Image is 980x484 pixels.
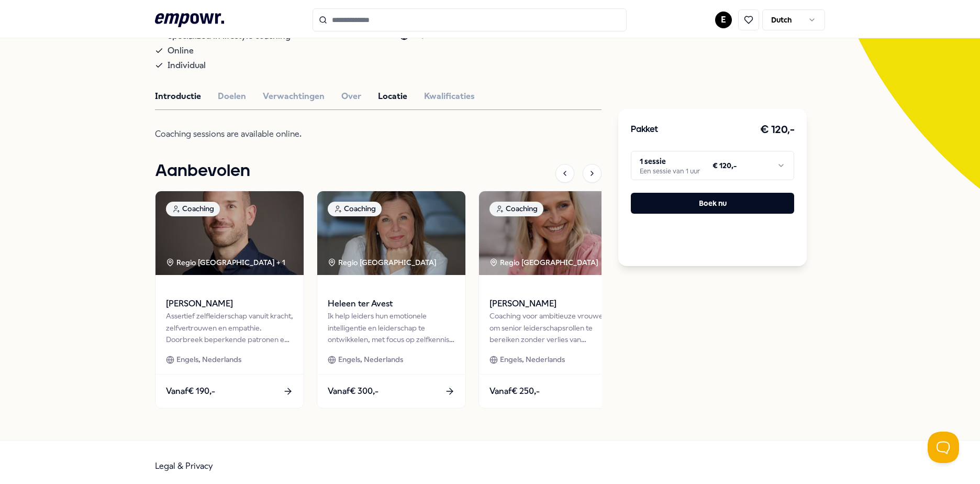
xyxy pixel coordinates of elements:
[715,12,732,28] button: E
[328,257,438,268] div: Regio [GEOGRAPHIC_DATA]
[317,191,466,409] a: package imageCoachingRegio [GEOGRAPHIC_DATA] Heleen ter AvestIk help leiders hun emotionele intel...
[313,8,627,31] input: Search for products, categories or subcategories
[489,384,540,398] span: Vanaf € 250,-
[631,193,794,214] button: Boek nu
[328,202,382,216] div: Coaching
[168,43,194,58] span: Online
[479,191,627,275] img: package image
[489,257,600,268] div: Regio [GEOGRAPHIC_DATA]
[176,354,241,365] span: Engels, Nederlands
[489,297,617,311] span: [PERSON_NAME]
[328,310,455,345] div: Ik help leiders hun emotionele intelligentie en leiderschap te ontwikkelen, met focus op zelfkenn...
[328,384,378,398] span: Vanaf € 300,-
[166,257,285,268] div: Regio [GEOGRAPHIC_DATA] + 1
[341,90,361,103] button: Over
[760,122,795,138] h3: € 120,-
[166,202,220,216] div: Coaching
[166,384,215,398] span: Vanaf € 190,-
[317,191,465,275] img: package image
[218,90,246,103] button: Doelen
[166,310,293,345] div: Assertief zelfleiderschap vanuit kracht, zelfvertrouwen en empathie. Doorbreek beperkende patrone...
[155,191,304,275] img: package image
[328,297,455,311] span: Heleen ter Avest
[155,90,201,103] button: Introductie
[155,127,495,141] p: Coaching sessions are available online.
[263,90,325,103] button: Verwachtingen
[489,202,543,216] div: Coaching
[500,354,565,365] span: Engels, Nederlands
[338,354,403,365] span: Engels, Nederlands
[928,432,959,463] iframe: Help Scout Beacon - Open
[489,310,617,345] div: Coaching voor ambitieuze vrouwen om senior leiderschapsrollen te bereiken zonder verlies van vrou...
[478,191,628,409] a: package imageCoachingRegio [GEOGRAPHIC_DATA] [PERSON_NAME]Coaching voor ambitieuze vrouwen om sen...
[424,90,475,103] button: Kwalificaties
[155,158,250,184] h1: Aanbevolen
[378,90,407,103] button: Locatie
[155,461,213,471] a: Legal & Privacy
[155,191,304,409] a: package imageCoachingRegio [GEOGRAPHIC_DATA] + 1[PERSON_NAME]Assertief zelfleiderschap vanuit kra...
[168,58,206,73] span: Individual
[631,123,658,137] h3: Pakket
[166,297,293,311] span: [PERSON_NAME]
